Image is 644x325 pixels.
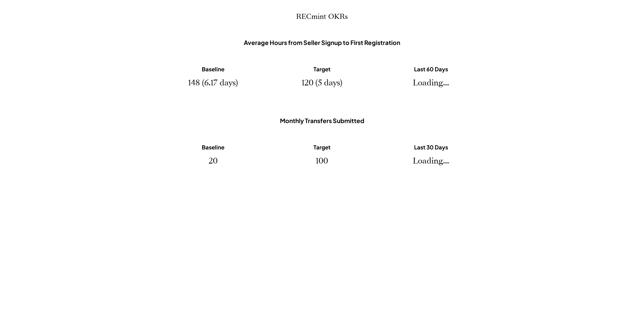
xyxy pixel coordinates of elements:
h3: Monthly Transfers Submitted [280,117,364,125]
h3: Baseline [202,144,224,151]
h2: 100 [316,156,328,166]
h2: 148 (6.17 days) [188,78,238,88]
h3: Average Hours from Seller Signup to First Registration [244,39,400,46]
h3: Last 30 Days [414,144,448,151]
h2: 20 [209,156,218,166]
h3: Target [313,66,331,73]
h3: Target [313,144,331,151]
h2: RECmint OKRs [296,13,348,21]
h2: Loading... [413,156,449,166]
h3: Baseline [202,66,224,73]
h2: Loading... [413,78,449,88]
h2: 120 (5 days) [302,78,342,88]
h3: Last 60 Days [414,66,448,73]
